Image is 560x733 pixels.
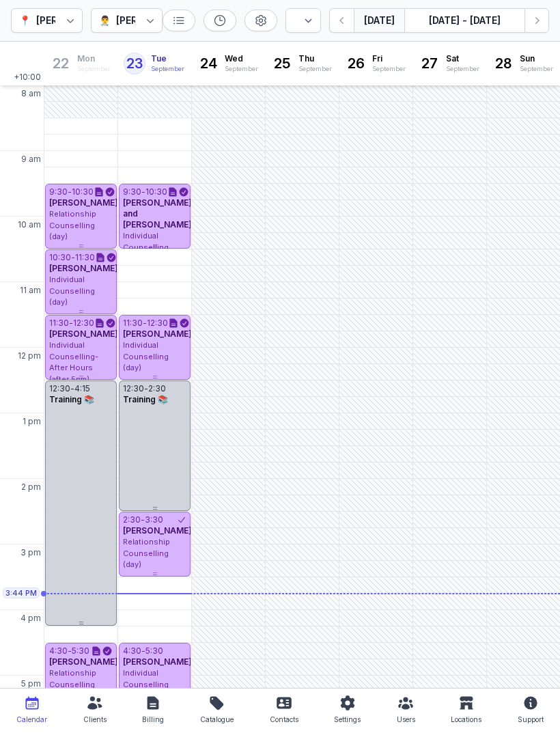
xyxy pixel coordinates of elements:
[49,197,118,208] span: [PERSON_NAME]
[197,53,219,74] div: 24
[49,329,118,339] span: [PERSON_NAME]
[20,547,41,558] span: 3 pm
[21,88,41,99] span: 8 am
[372,64,406,74] div: September
[446,64,479,74] div: September
[372,53,406,64] span: Fri
[68,646,72,656] div: -
[49,209,96,241] span: Relationship Counselling (day)
[123,646,141,656] div: 4:30
[144,383,148,394] div: -
[123,525,192,536] span: [PERSON_NAME]
[77,64,111,74] div: September
[123,329,192,339] span: [PERSON_NAME]
[72,186,94,197] div: 10:30
[271,53,293,74] div: 25
[71,252,75,263] div: -
[345,53,367,74] div: 26
[20,285,41,296] span: 11 am
[83,711,107,728] div: Clients
[520,53,553,64] span: Sun
[298,53,332,64] span: Thu
[123,514,141,525] div: 2:30
[145,514,163,525] div: 3:30
[49,340,98,384] span: Individual Counselling- After Hours (after 5pm)
[419,53,440,74] div: 27
[148,383,166,394] div: 2:30
[145,646,163,656] div: 5:30
[151,53,184,64] span: Tue
[298,64,332,74] div: September
[123,394,168,404] span: Training 📚
[49,318,69,329] div: 11:30
[123,231,169,263] span: Individual Counselling (day)
[492,53,514,74] div: 28
[116,12,195,29] div: [PERSON_NAME]
[36,12,176,29] div: [PERSON_NAME] Counselling
[225,64,258,74] div: September
[145,186,167,197] div: 10:30
[123,668,169,700] span: Individual Counselling (day)
[334,711,361,728] div: Settings
[21,482,41,493] span: 2 pm
[141,646,145,656] div: -
[14,72,44,85] span: +10:00
[49,186,68,197] div: 9:30
[141,186,145,197] div: -
[75,252,95,263] div: 11:30
[520,64,553,74] div: September
[147,318,168,329] div: 12:30
[49,252,71,263] div: 10:30
[69,318,73,329] div: -
[5,587,37,598] span: 3:44 PM
[49,394,94,404] span: Training 📚
[518,711,544,728] div: Support
[99,12,111,29] div: 👨‍⚕️
[20,613,41,624] span: 4 pm
[200,711,234,728] div: Catalogue
[404,8,524,33] button: [DATE] - [DATE]
[123,340,169,372] span: Individual Counselling (day)
[74,383,90,394] div: 4:15
[49,646,68,656] div: 4:30
[142,711,164,728] div: Billing
[49,383,70,394] div: 12:30
[143,318,147,329] div: -
[23,416,41,427] span: 1 pm
[49,263,118,273] span: [PERSON_NAME]
[49,668,96,700] span: Relationship Counselling (day)
[123,186,141,197] div: 9:30
[21,678,41,689] span: 5 pm
[68,186,72,197] div: -
[123,656,192,667] span: [PERSON_NAME]
[19,12,31,29] div: 📍
[123,197,192,230] span: [PERSON_NAME] and [PERSON_NAME]
[124,53,145,74] div: 23
[50,53,72,74] div: 22
[451,711,481,728] div: Locations
[446,53,479,64] span: Sat
[77,53,111,64] span: Mon
[16,711,47,728] div: Calendar
[225,53,258,64] span: Wed
[73,318,94,329] div: 12:30
[354,8,404,33] button: [DATE]
[141,514,145,525] div: -
[18,219,41,230] span: 10 am
[49,275,95,307] span: Individual Counselling (day)
[123,537,170,569] span: Relationship Counselling (day)
[21,154,41,165] span: 9 am
[70,383,74,394] div: -
[151,64,184,74] div: September
[123,318,143,329] div: 11:30
[123,383,144,394] div: 12:30
[397,711,415,728] div: Users
[49,656,118,667] span: [PERSON_NAME]
[270,711,298,728] div: Contacts
[18,350,41,361] span: 12 pm
[72,646,89,656] div: 5:30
